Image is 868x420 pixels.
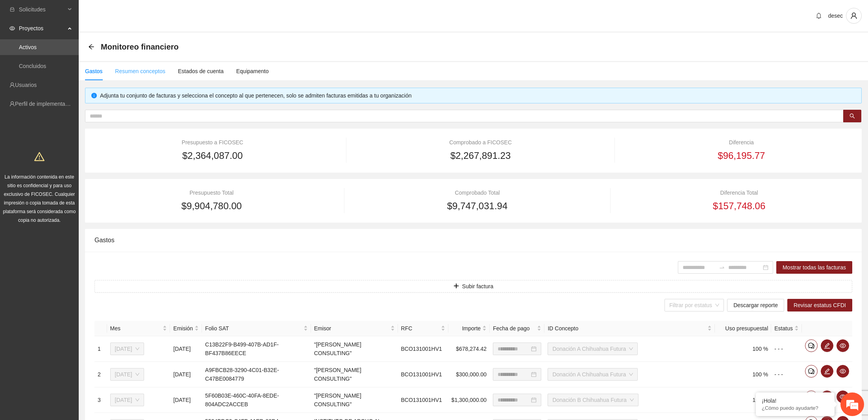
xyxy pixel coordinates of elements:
[398,362,448,387] td: BCO131001HV1
[783,263,846,272] span: Mostrar todas las facturas
[94,280,852,293] button: plusSubir factura
[448,336,490,362] td: $678,274.42
[805,391,818,403] button: comment
[181,199,242,214] span: $9,904,780.00
[462,282,493,291] span: Subir factura
[101,41,179,53] span: Monitoreo financiero
[837,339,849,352] button: eye
[719,264,725,271] span: to
[821,391,833,403] button: edit
[202,387,311,413] td: 5F60B03E-460C-40FA-8EDE-804ADC2ACCEB
[805,339,818,352] button: comment
[544,321,715,336] th: ID Concepto
[448,387,490,413] td: $1,300,000.00
[821,365,833,378] button: edit
[552,343,633,355] span: Donación A Chihuahua Futura
[727,299,784,311] button: Descargar reporte
[94,138,331,147] div: Presupuesto a FICOSEC
[170,387,202,413] td: [DATE]
[398,321,448,336] th: RFC
[34,151,44,162] span: warning
[46,105,109,184] span: Estamos en línea.
[715,387,771,413] td: 100 %
[85,67,102,76] div: Gastos
[837,391,849,403] button: eye
[88,44,94,50] span: arrow-left
[715,362,771,387] td: 100 %
[88,44,94,50] div: Back
[837,343,849,349] span: eye
[812,9,825,22] button: bell
[398,387,448,413] td: BCO131001HV1
[362,138,599,147] div: Comprobado a FICOSEC
[202,336,311,362] td: C13B22F9-B499-407B-AD1F-BF437B86EECE
[493,324,535,333] span: Fecha de pago
[821,339,833,352] button: edit
[762,405,829,411] p: ¿Cómo puedo ayudarte?
[4,215,150,242] textarea: Escriba su mensaje y pulse “Intro”
[15,82,37,88] a: Usuarios
[846,8,862,24] button: user
[794,301,846,309] span: Revisar estatus CFDI
[41,40,132,50] div: Chatee con nosotros ahora
[718,148,765,163] span: $96,195.77
[19,20,65,36] span: Proyectos
[360,188,594,197] div: Comprobado Total
[447,199,507,214] span: $9,747,031.94
[173,324,193,333] span: Emisión
[170,336,202,362] td: [DATE]
[205,324,302,333] span: Folio SAT
[805,365,818,378] button: comment
[719,264,725,271] span: swap-right
[762,398,829,404] div: ¡Hola!
[548,324,706,333] span: ID Concepto
[9,26,15,31] span: eye
[314,324,389,333] span: Emisor
[3,174,76,223] span: La información contenida en este sitio es confidencial y para uso exclusivo de FICOSEC. Cualquier...
[19,63,46,69] a: Concluidos
[311,387,398,413] td: "[PERSON_NAME] CONSULTING"
[715,321,771,336] th: Uso presupuestal
[733,301,778,309] span: Descargar reporte
[849,113,855,120] span: search
[490,321,544,336] th: Fecha de pago
[115,394,139,406] span: Marzo 2023
[843,110,861,122] button: search
[805,343,817,349] span: comment
[94,229,852,251] div: Gastos
[453,283,459,289] span: plus
[448,362,490,387] td: $300,000.00
[94,336,107,362] td: 1
[311,336,398,362] td: "[PERSON_NAME] CONSULTING"
[94,362,107,387] td: 2
[182,148,242,163] span: $2,364,087.00
[115,343,139,355] span: Marzo 2023
[771,387,802,413] td: - - -
[774,324,793,333] span: Estatus
[552,394,633,406] span: Donación B Chihuahua Futura
[452,324,481,333] span: Importe
[115,67,165,76] div: Resumen conceptos
[311,362,398,387] td: "[PERSON_NAME] CONSULTING"
[401,324,439,333] span: RFC
[813,13,825,19] span: bell
[837,368,849,374] span: eye
[837,365,849,378] button: eye
[19,2,65,17] span: Solicitudes
[202,321,311,336] th: Folio SAT
[771,336,802,362] td: - - -
[837,394,849,400] span: eye
[170,362,202,387] td: [DATE]
[236,67,269,76] div: Equipamento
[631,138,852,147] div: Diferencia
[776,261,852,274] button: Mostrar todas las facturas
[311,321,398,336] th: Emisor
[805,368,817,374] span: comment
[202,362,311,387] td: A9FBCB28-3290-4C01-B32E-C47BE0084779
[450,148,511,163] span: $2,267,891.23
[94,188,329,197] div: Presupuesto Total
[100,91,855,100] div: Adjunta tu conjunto de facturas y selecciona el concepto al que pertenecen, solo se admiten factu...
[170,321,202,336] th: Emisión
[94,387,107,413] td: 3
[115,368,139,380] span: Marzo 2023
